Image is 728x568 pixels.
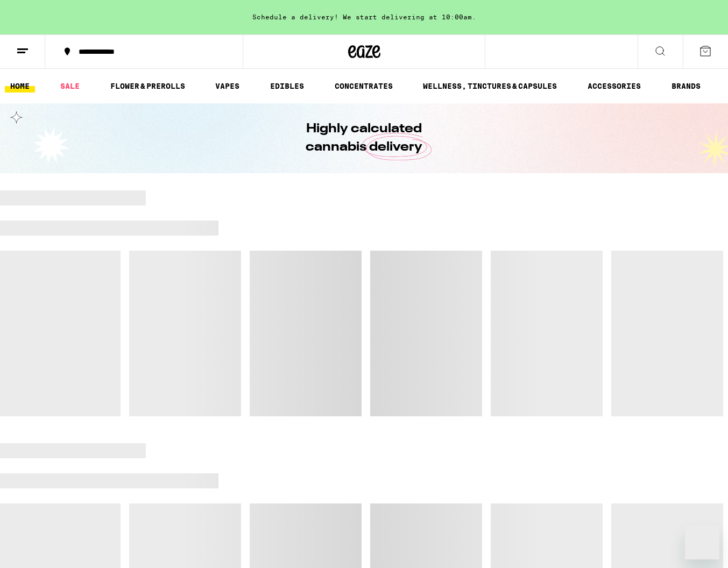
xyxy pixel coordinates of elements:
[105,80,190,93] a: FLOWER & PREROLLS
[210,80,245,93] a: VAPES
[5,80,35,93] a: HOME
[55,80,85,93] a: SALE
[329,80,398,93] a: CONCENTRATES
[666,80,706,93] a: BRANDS
[265,80,309,93] a: EDIBLES
[582,80,646,93] a: ACCESSORIES
[685,525,719,559] iframe: Button to launch messaging window
[275,120,453,157] h1: Highly calculated cannabis delivery
[418,80,562,93] a: WELLNESS, TINCTURES & CAPSULES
